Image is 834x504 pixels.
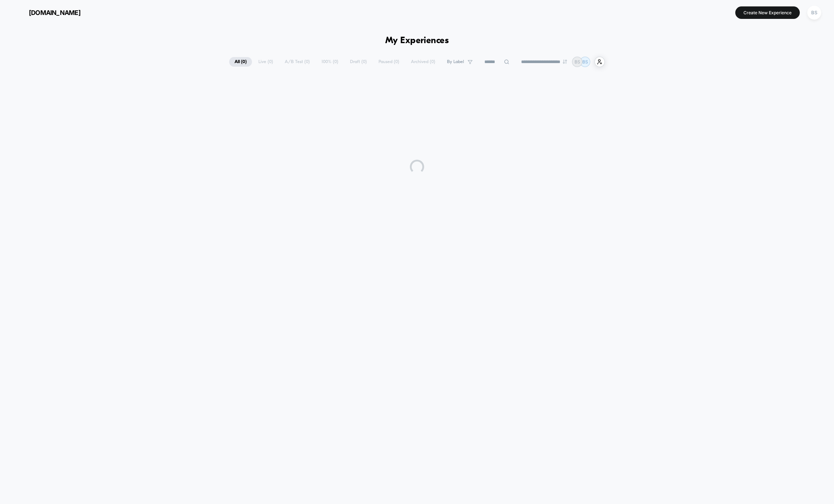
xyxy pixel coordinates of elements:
button: [DOMAIN_NAME] [11,7,83,18]
button: BS [805,5,823,20]
h1: My Experiences [385,36,449,46]
img: end [563,60,567,64]
button: Create New Experience [735,6,800,19]
span: [DOMAIN_NAME] [29,9,81,16]
span: All ( 0 ) [229,57,252,67]
p: BS [582,59,588,65]
div: BS [807,6,821,20]
p: BS [575,59,580,65]
span: By Label [447,59,464,65]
